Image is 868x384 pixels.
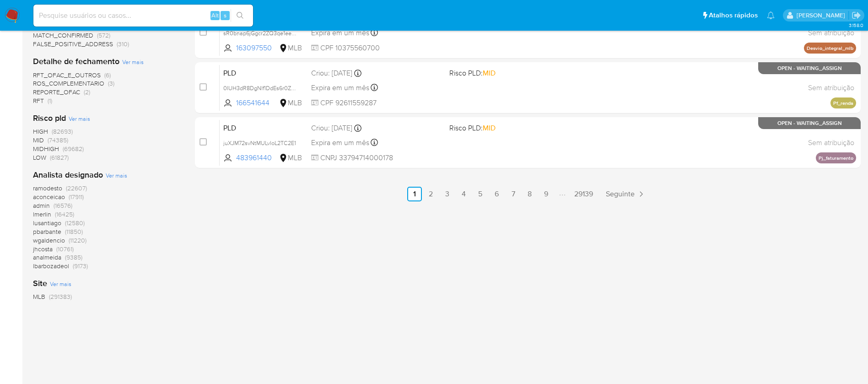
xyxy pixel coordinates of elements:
button: search-icon [231,9,249,22]
a: Sair [852,11,861,20]
input: Pesquise usuários ou casos... [33,10,253,22]
span: Alt [211,11,219,20]
span: s [224,11,226,20]
p: weverton.gomes@mercadopago.com.br [797,11,848,20]
a: Notificações [767,11,775,19]
span: 3.158.0 [849,22,863,29]
span: Atalhos rápidos [709,11,758,20]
